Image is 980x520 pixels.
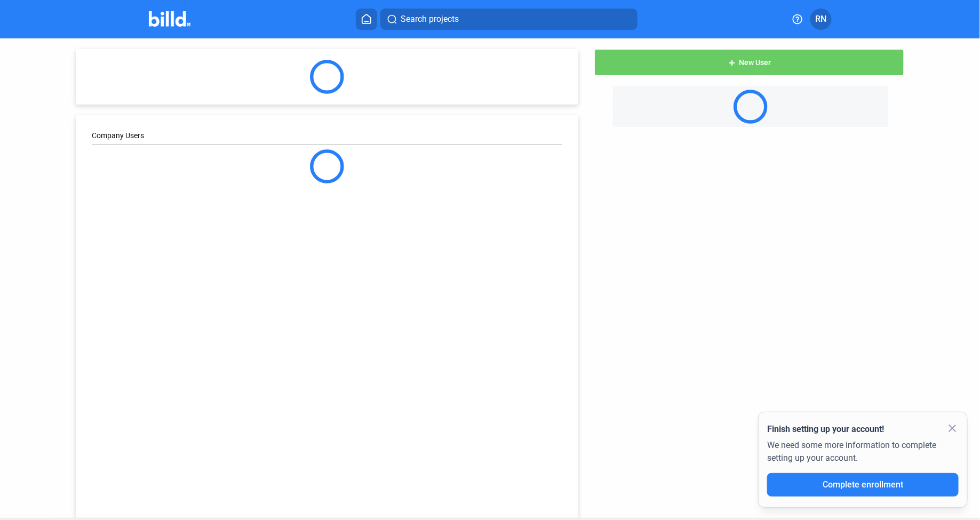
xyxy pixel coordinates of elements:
[401,13,459,26] span: Search projects
[739,59,771,67] span: New User
[810,9,832,30] button: RN
[946,422,959,435] mat-icon: close
[92,131,562,140] div: Company Users
[380,9,638,30] button: Search projects
[767,473,959,497] button: Complete enrollment
[815,13,826,26] span: RN
[594,49,904,76] button: New User
[767,423,959,436] div: Finish setting up your account!
[823,479,903,490] span: Complete enrollment
[767,436,959,473] div: We need some more information to complete setting up your account.
[149,11,191,27] img: Billd Company Logo
[728,59,736,67] mat-icon: add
